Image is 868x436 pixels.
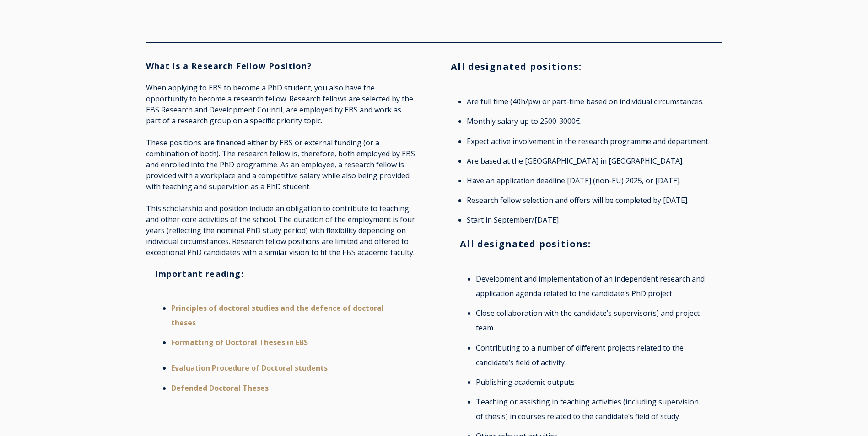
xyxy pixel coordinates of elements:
[146,203,417,258] p: This scholarship and position include an obligation to contribute to teaching and other core acti...
[476,340,708,370] li: Contributing to a number of different projects related to the candidate’s field of activity
[171,337,308,347] a: Formatting of Doctoral Theses in EBS
[476,394,708,424] li: Teaching or assisting in teaching activities (including supervision of thesis) in courses related...
[467,94,717,109] li: Are full time (40h/pw) or part-time based on individual circumstances.
[467,154,717,168] li: Are based at the [GEOGRAPHIC_DATA] in [GEOGRAPHIC_DATA].
[476,306,708,335] li: Close collaboration with the candidate’s supervisor(s) and project team
[476,375,708,389] li: Publishing academic outputs
[155,269,408,279] h3: Important reading:
[467,193,717,207] li: Research fellow selection and offers will be completed by [DATE].
[460,238,713,250] h3: All designated positions:
[467,114,717,128] li: Monthly salary up to 2500-3000€.
[146,82,417,126] p: When applying to EBS to become a PhD student, you also have the opportunity to become a research ...
[451,61,722,72] h3: All designated positions:
[146,61,417,71] h3: What is a Research Fellow Position?
[476,271,708,301] li: Development and implementation of an independent research and application agenda related to the c...
[171,303,384,328] a: Principles of doctoral studies and the defence of doctoral theses
[146,137,417,192] p: These positions are financed either by EBS or external funding (or a combination of both). The re...
[171,363,328,373] a: Evaluation Procedure of Doctoral students
[171,383,269,393] a: Defended Doctoral Theses
[467,213,717,227] li: Start in September/[DATE]
[467,134,717,149] li: Expect active involvement in the research programme and department.
[467,173,717,188] li: Have an application deadline [DATE] (non-EU) 2025, or [DATE].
